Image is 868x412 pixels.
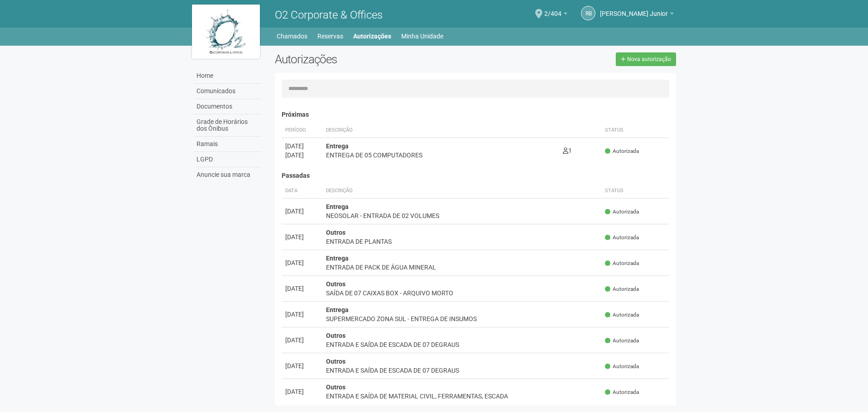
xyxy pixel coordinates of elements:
span: Autorizada [605,285,639,293]
div: [DATE] [285,387,319,396]
span: Autorizada [605,208,639,216]
a: [PERSON_NAME] Junior [600,11,674,19]
strong: Outros [326,229,345,236]
span: Raul Barrozo da Motta Junior [600,1,668,17]
div: ENTRADA DE PACK DE ÁGUA MINERAL [326,263,598,272]
div: [DATE] [285,361,319,370]
div: SAÍDA DE 07 CAIXAS BOX - ARQUIVO MORTO [326,289,598,298]
div: [DATE] [285,151,319,160]
strong: Outros [326,358,345,365]
strong: Entrega [326,203,349,210]
a: LGPD [194,152,261,167]
span: Nova autorização [627,56,671,62]
div: ENTRADA DE PLANTAS [326,237,598,246]
th: Descrição [322,123,559,138]
a: Autorizações [353,30,391,43]
a: 2/404 [544,11,567,19]
span: Autorizada [605,147,639,155]
div: [DATE] [285,310,319,319]
div: ENTRADA E SAÍDA DE ESCADA DE 07 DEGRAUS [326,366,598,375]
strong: Entrega [326,255,349,262]
a: Nova autorização [616,52,676,66]
div: [DATE] [285,284,319,293]
div: ENTRADA E SAÍDA DE ESCADA DE 07 DEGRAUS [326,340,598,349]
span: Autorizada [605,311,639,319]
a: Ramais [194,137,261,152]
a: Documentos [194,99,261,114]
span: Autorizada [605,363,639,370]
h4: Próximas [282,111,670,118]
strong: Outros [326,280,345,288]
th: Status [601,184,669,199]
div: SUPERMERCADO ZONA SUL - ENTREGA DE INSUMOS [326,314,598,323]
div: [DATE] [285,258,319,267]
div: [DATE] [285,232,319,242]
span: Autorizada [605,337,639,345]
strong: Outros [326,384,345,391]
strong: Entrega [326,142,349,150]
a: RB [581,6,595,20]
a: Chamados [277,30,307,43]
div: ENTRADA E SAÍDA DE MATERIAL CIVIL, FERRAMENTAS, ESCADA [326,392,598,401]
th: Período [282,123,322,138]
img: logo.jpg [192,5,260,59]
span: 2/404 [544,1,561,17]
span: Autorizada [605,260,639,267]
div: [DATE] [285,336,319,345]
span: 1 [563,147,572,154]
span: Autorizada [605,388,639,396]
h4: Passadas [282,172,670,179]
th: Descrição [322,184,602,199]
a: Comunicados [194,84,261,99]
div: [DATE] [285,207,319,216]
div: ENTREGA DE 05 COMPUTADORES [326,151,556,160]
a: Grade de Horários dos Ônibus [194,114,261,137]
th: Status [601,123,669,138]
th: Data [282,184,322,199]
div: NEOSOLAR - ENTRADA DE 02 VOLUMES [326,211,598,220]
a: Reservas [317,30,343,43]
strong: Outros [326,332,345,339]
div: [DATE] [285,142,319,151]
a: Anuncie sua marca [194,167,261,182]
strong: Entrega [326,306,349,313]
h2: Autorizações [275,52,469,66]
span: O2 Corporate & Offices [275,9,383,21]
a: Minha Unidade [401,30,443,43]
span: Autorizada [605,234,639,242]
a: Home [194,68,261,84]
